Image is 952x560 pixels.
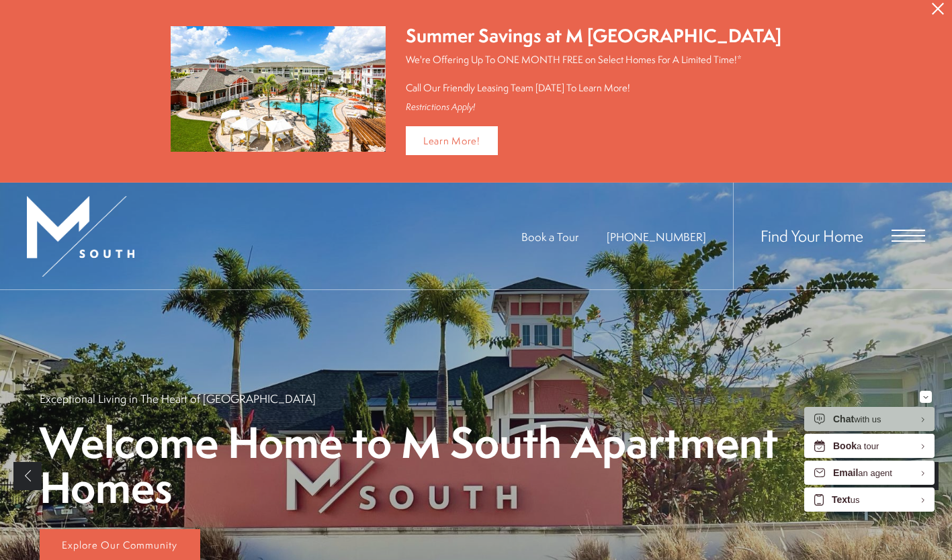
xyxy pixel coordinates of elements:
[406,52,781,95] p: We're Offering Up To ONE MONTH FREE on Select Homes For A Limited Time!* Call Our Friendly Leasin...
[13,462,42,490] a: Previous
[62,538,177,552] span: Explore Our Community
[406,126,498,155] a: Learn More!
[607,229,706,244] a: Call Us at 813-570-8014
[521,229,578,244] a: Book a Tour
[607,229,706,244] span: [PHONE_NUMBER]
[406,23,781,49] div: Summer Savings at M [GEOGRAPHIC_DATA]
[40,391,316,406] p: Exceptional Living in The Heart of [GEOGRAPHIC_DATA]
[892,230,925,242] button: Open Menu
[40,420,913,511] p: Welcome Home to M South Apartment Homes
[761,225,863,246] a: Find Your Home
[406,101,781,113] div: Restrictions Apply!
[27,196,134,277] img: MSouth
[171,26,386,152] img: Summer Savings at M South Apartments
